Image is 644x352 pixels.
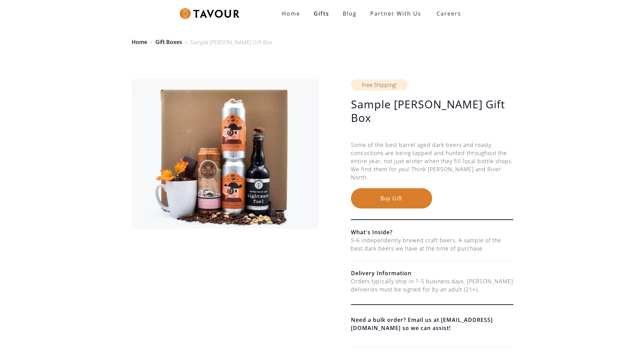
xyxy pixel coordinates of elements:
[428,4,466,23] a: Careers
[351,269,513,277] h6: Delivery Information
[363,7,428,20] a: partner with us
[190,38,272,46] div: Sample [PERSON_NAME] Gift Box
[307,7,336,20] a: Gifts
[132,38,147,46] a: Home
[351,228,513,236] h6: What's Inside?
[437,7,461,20] strong: Careers
[351,141,513,188] div: Some of the best barrel aged dark beers and roasty concoctions are being tapped and hunted throug...
[282,10,300,17] strong: Home
[275,7,307,20] a: Home
[351,79,408,91] div: Free Shipping!
[155,38,182,46] a: Gift Boxes
[336,7,363,20] a: Blog
[351,236,513,252] div: 5-6 independently brewed craft beers. A sample of the best dark beers we have at the time of purc...
[351,97,513,125] h1: Sample [PERSON_NAME] Gift Box
[351,188,432,208] button: Buy Gift
[351,316,513,332] a: Need a bulk order? Email us at [EMAIL_ADDRESS][DOMAIN_NAME] so we can assist!
[351,277,513,293] div: Orders typically ship in 1-5 business days. [PERSON_NAME] deliveries must be signed for by an adu...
